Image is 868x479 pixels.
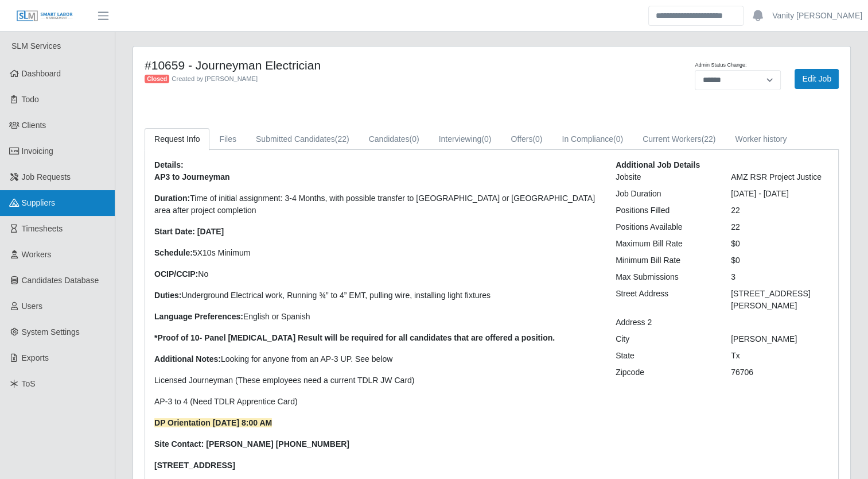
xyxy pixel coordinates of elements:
b: Details: [154,160,184,169]
span: (0) [409,134,419,144]
span: Workers [22,250,52,259]
div: Minimum Bill Rate [607,254,722,266]
span: (0) [613,134,623,144]
strong: AP3 to Journeyman [154,172,229,181]
strong: [DATE] [197,227,224,236]
span: Users [22,302,43,311]
span: Todo [22,95,39,104]
p: 5X10s Minimum [154,247,598,259]
div: $0 [722,238,838,250]
span: (0) [481,134,491,144]
p: AP-3 to 4 (Need TDLR Apprentice Card) [154,396,598,408]
strong: Site Contact: [PERSON_NAME] [PHONE_NUMBER] [154,439,349,449]
span: Clients [22,121,46,130]
strong: *Proof of 10- Panel [MEDICAL_DATA] Result will be required for all candidates that are offered a ... [154,333,555,342]
div: $0 [722,254,838,266]
strong: DP Orientation [DATE] 8:00 AM [154,418,272,427]
span: Dashboard [22,69,61,78]
span: Timesheets [22,224,63,233]
div: Tx [722,350,838,362]
div: State [607,350,722,362]
p: Looking for anyone from an AP-3 UP. See below [154,353,598,365]
div: Jobsite [607,171,722,183]
strong: Additional Notes: [154,354,221,364]
div: Maximum Bill Rate [607,238,722,250]
span: ToS [22,379,36,388]
div: Street Address [607,288,722,312]
strong: Start Date: [154,227,195,236]
div: Address 2 [607,316,722,329]
strong: Language Preferences: [154,312,243,321]
strong: Schedule: [154,248,193,257]
span: (22) [335,134,349,144]
div: 22 [722,221,838,233]
a: Edit Job [795,69,839,89]
strong: OCIP/CCIP: [154,269,198,279]
b: Additional Job Details [616,160,700,169]
div: [PERSON_NAME] [722,333,838,345]
a: Submitted Candidates [246,128,359,150]
p: English or Spanish [154,311,598,323]
div: AMZ RSR Project Justice [722,171,838,183]
div: City [607,333,722,345]
span: System Settings [22,327,80,337]
span: Created by [PERSON_NAME] [172,75,258,82]
div: 22 [722,204,838,217]
label: Admin Status Change: [695,61,746,69]
a: In Compliance [552,128,633,150]
input: Search [648,6,744,26]
p: Underground Electrical work, Running ¾” to 4” EMT, pulling wire, installing light fixtures [154,289,598,302]
span: Candidates Database [22,276,99,285]
a: Files [209,128,246,150]
a: Current Workers [633,128,725,150]
strong: Duration: [154,194,190,203]
div: [STREET_ADDRESS][PERSON_NAME] [722,288,838,312]
a: Request Info [145,128,209,150]
span: Closed [145,75,169,84]
a: Offers [501,128,552,150]
strong: Duties: [154,291,181,300]
div: 3 [722,271,838,283]
p: Time of initial assignment: 3-4 Months, with possible transfer to [GEOGRAPHIC_DATA] or [GEOGRAPHI... [154,192,598,217]
img: SLM Logo [16,10,73,22]
strong: [STREET_ADDRESS] [154,461,235,470]
span: Job Requests [22,172,71,181]
a: Interviewing [429,128,501,150]
span: Invoicing [22,146,53,156]
a: Candidates [359,128,429,150]
div: Max Submissions [607,271,722,283]
a: Vanity [PERSON_NAME] [772,10,862,22]
div: Positions Filled [607,204,722,217]
span: (0) [532,134,542,144]
div: Zipcode [607,366,722,378]
span: SLM Services [11,41,61,51]
div: 76706 [722,366,838,378]
div: Positions Available [607,221,722,233]
span: (22) [701,134,715,144]
div: Job Duration [607,188,722,200]
p: Licensed Journeyman (These employees need a current TDLR JW Card) [154,374,598,387]
span: Exports [22,353,49,362]
div: [DATE] - [DATE] [722,188,838,200]
p: No [154,268,598,280]
span: Suppliers [22,198,55,207]
a: Worker history [725,128,796,150]
h4: #10659 - Journeyman Electrician [145,58,542,72]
